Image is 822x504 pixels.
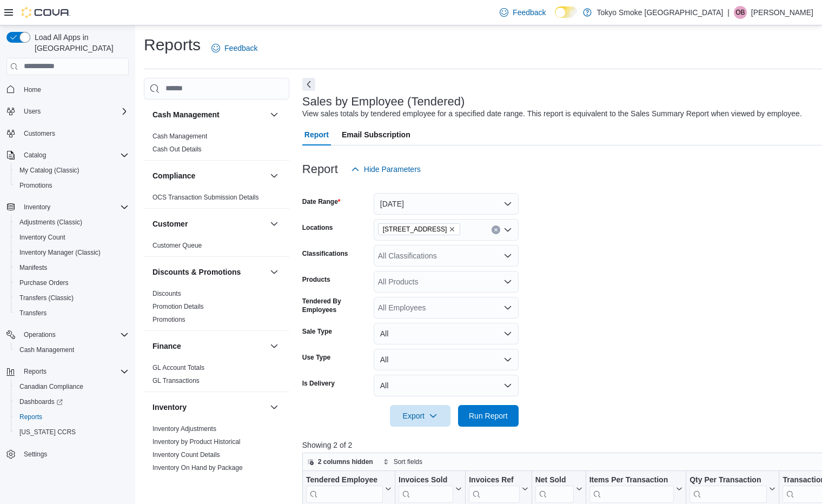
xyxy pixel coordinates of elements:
[30,32,129,54] span: Load All Apps in [GEOGRAPHIC_DATA]
[153,145,202,153] a: Cash Out Details
[19,294,74,302] span: Transfers (Classic)
[2,104,133,119] button: Users
[19,233,65,242] span: Inventory Count
[15,380,88,393] a: Canadian Compliance
[15,231,129,244] span: Inventory Count
[2,364,133,379] button: Reports
[24,151,46,160] span: Catalog
[19,328,60,341] button: Operations
[458,405,519,427] button: Run Report
[469,475,519,502] div: Invoices Ref
[383,224,447,235] span: [STREET_ADDRESS]
[302,78,315,91] button: Next
[302,163,338,176] h3: Report
[2,125,133,141] button: Customers
[306,475,392,502] button: Tendered Employee
[6,77,129,490] nav: Complex example
[306,475,383,485] div: Tendered Employee
[153,341,181,352] h3: Finance
[19,447,129,461] span: Settings
[15,276,73,289] a: Purchase Orders
[342,124,410,145] span: Email Subscription
[535,475,573,485] div: Net Sold
[153,132,207,141] span: Cash Management
[15,164,129,177] span: My Catalog (Classic)
[19,127,129,140] span: Customers
[690,475,775,502] button: Qty Per Transaction
[153,477,240,485] a: Inventory On Hand by Product
[153,194,259,201] a: OCS Transaction Submission Details
[19,346,74,354] span: Cash Management
[394,457,422,466] span: Sort fields
[19,248,101,257] span: Inventory Manager (Classic)
[153,463,243,472] span: Inventory On Hand by Package
[153,438,241,446] a: Inventory by Product Historical
[19,201,129,214] span: Inventory
[268,340,281,353] button: Finance
[727,6,730,19] p: |
[144,361,289,392] div: Finance
[469,475,519,485] div: Invoices Ref
[495,2,550,23] a: Feedback
[302,353,330,362] label: Use Type
[555,6,578,18] input: Dark Mode
[302,95,465,108] h3: Sales by Employee (Tendered)
[19,105,45,118] button: Users
[19,365,51,378] button: Reports
[751,6,813,19] p: [PERSON_NAME]
[318,457,373,466] span: 2 columns hidden
[153,341,266,352] button: Finance
[399,475,462,502] button: Invoices Sold
[11,163,133,178] button: My Catalog (Classic)
[11,215,133,230] button: Adjustments (Classic)
[144,287,289,330] div: Discounts & Promotions
[15,307,129,320] span: Transfers
[304,124,329,145] span: Report
[19,218,82,227] span: Adjustments (Classic)
[302,327,332,336] label: Sale Type
[302,297,369,314] label: Tendered By Employees
[589,475,682,502] button: Items Per Transaction
[11,178,133,193] button: Promotions
[302,275,330,284] label: Products
[11,394,133,409] a: Dashboards
[153,437,241,446] span: Inventory by Product Historical
[153,170,195,181] h3: Compliance
[19,278,69,287] span: Purchase Orders
[15,179,129,192] span: Promotions
[24,129,55,138] span: Customers
[153,363,204,372] span: GL Account Totals
[19,181,52,190] span: Promotions
[503,226,512,234] button: Open list of options
[19,382,83,391] span: Canadian Compliance
[503,303,512,312] button: Open list of options
[735,6,745,19] span: OB
[399,475,453,502] div: Invoices Sold
[268,401,281,414] button: Inventory
[153,241,202,250] span: Customer Queue
[15,343,78,356] a: Cash Management
[153,302,204,311] span: Promotion Details
[535,475,582,502] button: Net Sold
[153,145,202,154] span: Cash Out Details
[19,428,76,436] span: [US_STATE] CCRS
[24,107,41,116] span: Users
[15,261,51,274] a: Manifests
[374,193,519,215] button: [DATE]
[24,330,56,339] span: Operations
[11,342,133,357] button: Cash Management
[11,275,133,290] button: Purchase Orders
[153,315,185,324] span: Promotions
[2,446,133,462] button: Settings
[153,451,220,459] a: Inventory Count Details
[19,149,50,162] button: Catalog
[492,226,500,234] button: Clear input
[378,223,461,235] span: 979 Bloor St W
[19,397,63,406] span: Dashboards
[302,379,335,388] label: Is Delivery
[153,376,200,385] span: GL Transactions
[15,291,78,304] a: Transfers (Classic)
[399,475,453,485] div: Invoices Sold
